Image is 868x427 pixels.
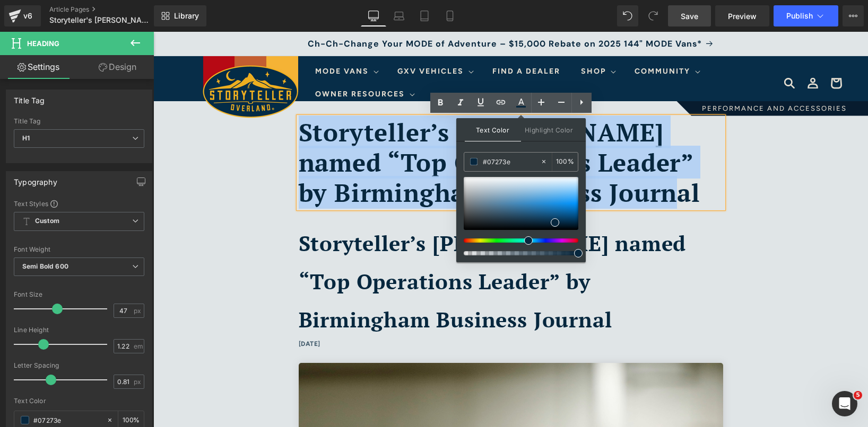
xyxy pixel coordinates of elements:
div: Title Tag [14,90,45,105]
span: Owner Resources [162,58,251,67]
span: Preview [728,11,757,22]
h6: [DATE] [145,307,570,318]
span: Community [481,35,537,45]
div: Line Height [14,326,144,334]
span: Library [174,11,199,21]
span: px [134,378,143,385]
span: Heading [27,39,59,48]
span: Storyteller's [PERSON_NAME] named "Top Operations Leader" by Birmingham Business Journal [49,16,151,24]
summary: MODE Vans [155,29,230,51]
button: Publish [774,5,838,26]
div: Text Color [14,397,144,405]
div: Font Size [14,291,144,298]
div: v6 [21,9,34,23]
button: More [843,5,864,26]
h1: Storyteller’s [PERSON_NAME] named “Top Operations Leader” by Birmingham Business Journal [145,85,570,176]
summary: Shop [421,29,467,51]
div: Text Styles [14,199,144,208]
button: Undo [617,5,638,26]
summary: Search [624,40,648,63]
a: Desktop [361,5,386,26]
span: MODE Vans [162,35,215,45]
span: Shop [428,35,453,45]
span: px [134,307,143,314]
a: v6 [4,5,41,26]
summary: GXV Vehicles [238,29,325,51]
a: Find a Dealer [333,29,413,51]
span: Text Color [465,118,521,141]
a: Laptop [386,5,412,26]
a: Mobile [437,5,463,26]
p: Ch-Ch-Change Your MODE of Adventure – $15,000 Rebate on 2025 144" MODE Vans* [11,5,704,19]
a: New Library [154,5,206,26]
iframe: Intercom live chat [832,391,857,416]
summary: Owner Resources [155,51,266,74]
b: Semi Bold 600 [22,262,68,270]
span: Save [681,11,698,22]
div: Typography [14,172,57,186]
a: Preview [715,5,769,26]
summary: Community [475,29,551,51]
img: Storyteller Overland [49,24,145,86]
a: Article Pages [49,5,171,14]
span: Highlight Color [521,118,577,141]
span: em [134,343,143,350]
a: Design [79,55,156,79]
a: Tablet [412,5,437,26]
div: Title Tag [14,118,144,125]
span: Publish [786,12,813,20]
b: H1 [22,134,30,142]
input: Color [33,414,101,426]
b: Custom [35,217,59,226]
div: Letter Spacing [14,362,144,369]
div: % [552,153,578,171]
input: Color [483,156,540,167]
button: Redo [643,5,664,26]
span: GXV Vehicles [244,35,310,45]
div: Font Weight [14,246,144,253]
span: Find a Dealer [339,35,407,45]
b: Storyteller’s [PERSON_NAME] named “Top Operations Leader” by Birmingham Business Journal [145,197,533,301]
span: 5 [854,391,862,399]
